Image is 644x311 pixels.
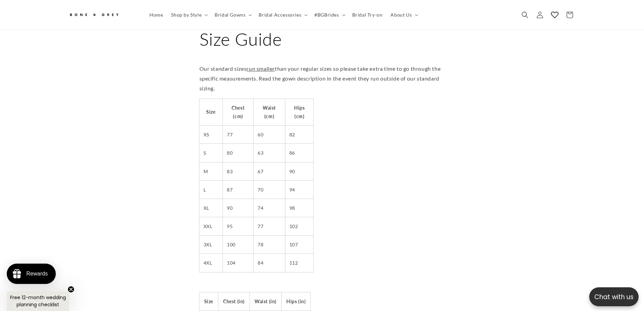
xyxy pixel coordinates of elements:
th: Hips (in) [281,292,310,311]
td: 82 [285,126,313,144]
a: Bridal Try-on [348,8,387,22]
summary: About Us [386,8,421,22]
summary: Shop by Style [167,8,211,22]
th: Chest (cm) [223,99,254,126]
span: Bridal Accessories [259,12,301,18]
td: 77 [254,217,285,236]
td: 60 [254,126,285,144]
td: XS [199,126,223,144]
td: 63 [254,144,285,162]
span: Shop by Style [171,12,201,18]
td: 90 [223,199,254,217]
td: XL [199,199,223,217]
td: 98 [285,199,313,217]
summary: Bridal Accessories [255,8,310,22]
td: 86 [285,144,313,162]
p: Chat with us [589,292,639,302]
summary: #BGBrides [310,8,348,22]
td: 95 [223,217,254,236]
button: Open chatbox [589,287,639,306]
div: Rewards [26,271,48,277]
td: 102 [285,217,313,236]
td: M [199,162,223,180]
a: Home [145,8,167,22]
td: L [199,180,223,199]
span: About Us [390,12,412,18]
td: 90 [285,162,313,180]
td: 112 [285,254,313,272]
a: Bone and Grey Bridal [66,7,139,23]
th: Chest (in) [218,292,249,311]
span: run smaller [246,65,275,72]
span: Free 12-month wedding planning checklist [10,294,66,308]
td: 74 [254,199,285,217]
td: 100 [223,236,254,254]
td: 70 [254,180,285,199]
th: Hips (cm) [285,99,313,126]
img: Bone and Grey Bridal [69,9,119,21]
td: 4XL [199,254,223,272]
th: Size [199,99,223,126]
th: Waist (in) [249,292,281,311]
p: Our standard sizes than your regular sizes so please take extra time to go through the specific m... [199,64,445,93]
td: 104 [223,254,254,272]
td: 3XL [199,236,223,254]
span: Home [149,12,163,18]
td: 80 [223,144,254,162]
th: Size [199,292,218,311]
span: #BGBrides [314,12,339,18]
td: 77 [223,126,254,144]
h1: Size Guide [199,28,445,51]
span: Bridal Try-on [352,12,383,18]
td: XXL [199,217,223,236]
td: 107 [285,236,313,254]
td: 83 [223,162,254,180]
td: 67 [254,162,285,180]
td: 94 [285,180,313,199]
th: Waist (cm) [254,99,285,126]
span: Bridal Gowns [215,12,245,18]
td: S [199,144,223,162]
button: Close teaser [68,286,74,293]
td: 87 [223,180,254,199]
div: Free 12-month wedding planning checklistClose teaser [7,291,69,311]
td: 78 [254,236,285,254]
summary: Bridal Gowns [211,8,255,22]
td: 84 [254,254,285,272]
summary: Search [518,7,532,22]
